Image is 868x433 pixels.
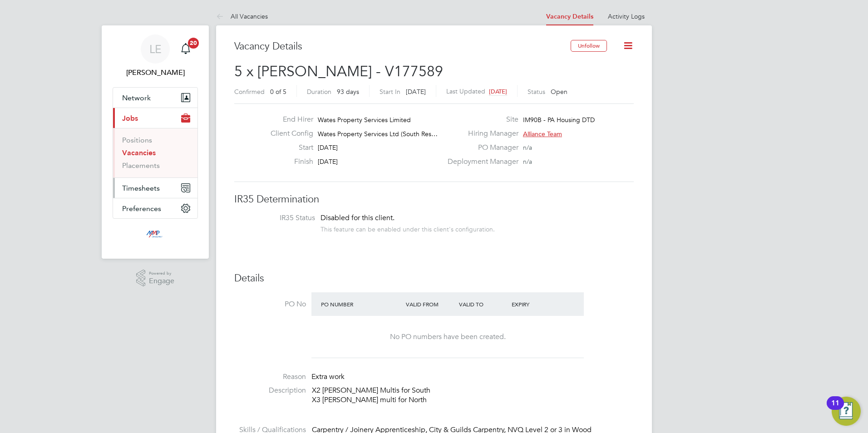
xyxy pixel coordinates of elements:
[831,403,839,415] div: 11
[122,161,160,170] a: Placements
[509,296,562,312] div: Expiry
[546,13,593,20] a: Vacancy Details
[380,88,400,96] label: Start In
[234,300,306,309] label: PO No
[457,296,510,312] div: Valid To
[270,88,286,96] span: 0 of 5
[102,25,209,259] nav: Main navigation
[234,63,443,80] span: 5 x [PERSON_NAME] - V177589
[321,332,575,342] div: No PO numbers have been created.
[234,386,306,395] label: Description
[136,270,175,287] a: Powered byEngage
[571,40,607,52] button: Unfollow
[321,223,495,233] div: This feature can be enabled under this client's configuration.
[234,372,306,382] label: Reason
[243,213,315,223] label: IR35 Status
[122,114,138,123] span: Jobs
[113,128,197,177] div: Jobs
[216,12,268,20] a: All Vacancies
[234,193,634,206] h3: IR35 Determination
[234,272,634,285] h3: Details
[149,270,174,277] span: Powered by
[446,87,485,95] label: Last Updated
[122,136,152,144] a: Positions
[113,198,197,218] button: Preferences
[489,88,507,95] span: [DATE]
[122,184,160,192] span: Timesheets
[122,204,161,213] span: Preferences
[188,38,199,49] span: 20
[234,40,571,53] h3: Vacancy Details
[143,228,168,242] img: mmpconsultancy-logo-retina.png
[442,129,518,138] label: Hiring Manager
[177,34,195,64] a: 20
[122,93,151,102] span: Network
[319,296,404,312] div: PO Number
[149,43,162,55] span: LE
[234,88,265,96] label: Confirmed
[832,397,861,426] button: Open Resource Center, 11 new notifications
[263,157,313,167] label: Finish
[337,88,359,96] span: 93 days
[523,130,562,138] span: Alliance Team
[318,157,338,166] span: [DATE]
[113,228,198,242] a: Go to home page
[318,130,438,138] span: Wates Property Services Ltd (South Res…
[608,12,645,20] a: Activity Logs
[263,129,313,138] label: Client Config
[113,34,198,78] a: LE[PERSON_NAME]
[113,67,198,78] span: Libby Evans
[321,213,395,222] span: Disabled for this client.
[442,143,518,153] label: PO Manager
[311,372,345,381] span: Extra work
[312,386,634,405] p: X2 [PERSON_NAME] Multis for South X3 [PERSON_NAME] multi for North
[318,116,411,124] span: Wates Property Services Limited
[442,157,518,167] label: Deployment Manager
[523,157,532,166] span: n/a
[122,148,156,157] a: Vacancies
[528,88,545,96] label: Status
[523,143,532,152] span: n/a
[263,115,313,124] label: End Hirer
[442,115,518,124] label: Site
[113,108,197,128] button: Jobs
[318,143,338,152] span: [DATE]
[406,88,426,96] span: [DATE]
[149,277,174,285] span: Engage
[307,88,331,96] label: Duration
[113,88,197,108] button: Network
[404,296,457,312] div: Valid From
[263,143,313,153] label: Start
[113,178,197,198] button: Timesheets
[523,116,595,124] span: IM90B - PA Housing DTD
[551,88,567,96] span: Open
